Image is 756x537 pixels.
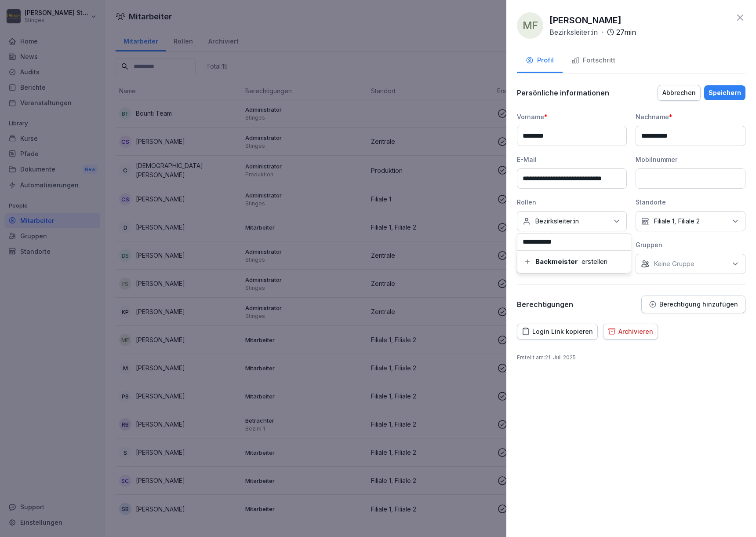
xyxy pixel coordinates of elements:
div: Speichern [709,88,741,98]
div: Gruppen [636,240,745,249]
p: Bezirksleiter:in [535,217,579,226]
div: Archivieren [608,327,653,336]
div: Fortschritt [571,55,615,66]
div: MF [517,12,543,39]
p: Persönliche informationen [517,88,609,97]
p: Berechtigungen [517,300,573,309]
div: Mobilnummer [636,155,745,164]
div: Vorname [517,112,627,121]
div: Rollen [517,197,627,207]
p: 27 min [616,27,636,37]
p: Filiale 1, Filiale 2 [654,217,700,226]
b: Backmeister [535,258,578,266]
button: Berechtigung hinzufügen [641,296,745,313]
p: Bezirksleiter:in [549,27,598,37]
div: Abbrechen [662,88,696,98]
button: Archivieren [603,324,658,340]
p: [PERSON_NAME] [549,14,622,27]
div: Profil [526,55,554,66]
p: Keine Gruppe [654,259,694,268]
button: Login Link kopieren [517,324,598,340]
div: Standorte [636,197,745,207]
button: Speichern [704,85,745,100]
p: Erstellt am : 21. Juli 2025 [517,354,745,362]
div: Nachname [636,112,745,121]
button: Profil [517,49,563,73]
div: · [549,27,636,37]
div: Login Link kopieren [522,327,593,336]
p: Berechtigung hinzufügen [659,301,738,308]
button: Fortschritt [563,49,624,73]
button: Abbrechen [658,85,701,101]
div: E-Mail [517,155,627,164]
div: erstellen [523,257,625,266]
